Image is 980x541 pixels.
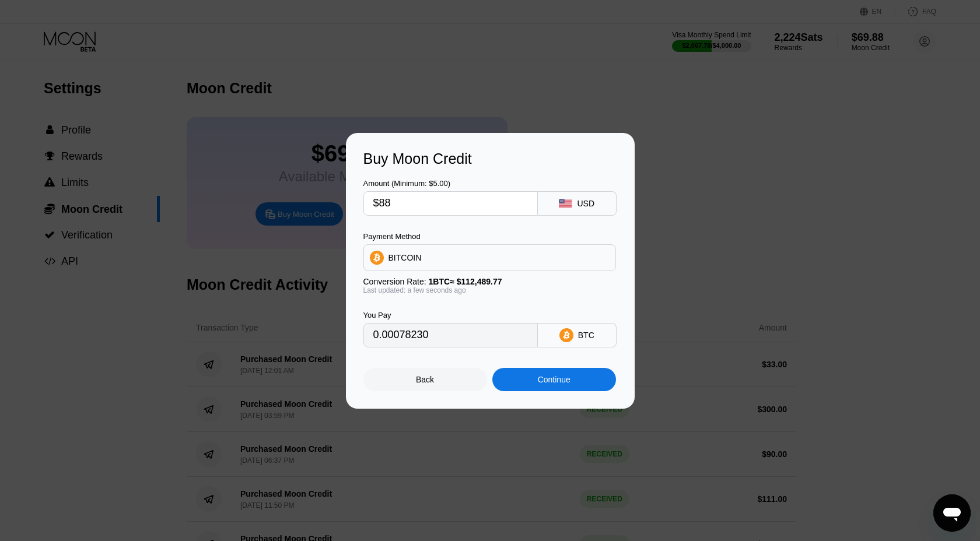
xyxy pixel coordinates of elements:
div: BTC [578,331,594,340]
div: Amount (Minimum: $5.00) [363,179,538,188]
span: 1 BTC ≈ $112,489.77 [429,277,502,286]
div: Continue [492,368,616,391]
iframe: Button to launch messaging window [933,494,971,532]
div: Conversion Rate: [363,277,616,286]
div: USD [577,199,594,208]
input: $0.00 [373,192,528,215]
div: Back [363,368,487,391]
div: Last updated: a few seconds ago [363,286,616,294]
div: Back [416,375,434,384]
div: Continue [538,375,570,384]
div: Buy Moon Credit [363,150,617,167]
div: You Pay [363,311,538,319]
div: Payment Method [363,232,616,241]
